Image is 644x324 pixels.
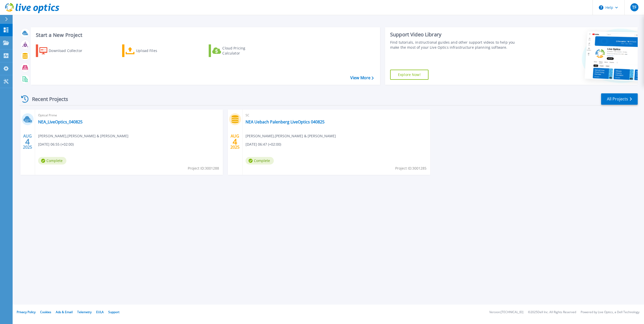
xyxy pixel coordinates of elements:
span: 4 [25,140,30,144]
a: Support [108,310,119,314]
div: Recent Projects [19,93,75,105]
span: TF [632,5,636,9]
a: Cloud Pricing Calculator [209,44,265,57]
span: 4 [233,140,237,144]
div: AUG 2025 [23,132,32,151]
div: Find tutorials, instructional guides and other support videos to help you make the most of your L... [390,40,521,50]
span: [DATE] 06:47 (+02:00) [246,142,281,147]
a: All Projects [601,93,638,105]
a: Telemetry [77,310,92,314]
a: Cookies [40,310,51,314]
span: [PERSON_NAME] , [PERSON_NAME] & [PERSON_NAME] [38,133,128,139]
li: © 2025 Dell Inc. All Rights Reserved [528,311,576,314]
div: Upload Files [136,46,176,56]
li: Powered by Live Optics, a Dell Technology [581,311,639,314]
span: SC [246,113,427,118]
span: Project ID: 3001288 [188,166,219,171]
a: Upload Files [122,44,178,57]
span: Project ID: 3001285 [395,166,426,171]
a: Ads & Email [56,310,73,314]
span: Complete [38,157,66,165]
a: NEA Uebach Palenberg LiveOptics 040825 [246,119,325,124]
span: [DATE] 06:55 (+02:00) [38,142,74,147]
span: Complete [246,157,274,165]
h3: Start a New Project [36,32,373,38]
div: Cloud Pricing Calculator [222,46,263,56]
li: Version: [TECHNICAL_ID] [489,311,523,314]
a: EULA [96,310,104,314]
div: Download Collector [49,46,89,56]
a: Privacy Policy [17,310,36,314]
a: Explore Now! [390,70,428,80]
span: [PERSON_NAME] , [PERSON_NAME] & [PERSON_NAME] [246,133,336,139]
a: Download Collector [36,44,92,57]
a: NEA_LiveOptics_040825 [38,119,83,124]
span: Optical Prime [38,113,220,118]
a: View More [350,75,374,80]
div: Support Video Library [390,31,521,38]
div: AUG 2025 [230,132,240,151]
